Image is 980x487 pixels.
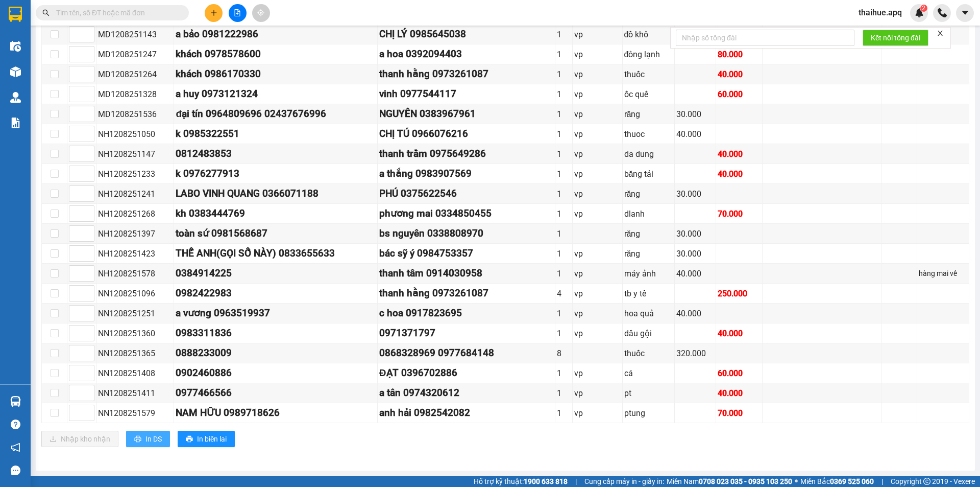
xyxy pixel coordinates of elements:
[10,41,21,52] img: warehouse-icon
[145,433,162,445] span: In DS
[11,443,20,452] span: notification
[197,433,227,445] span: In biên lai
[176,86,375,102] div: a huy 0973121324
[574,307,621,320] div: vp
[176,266,375,281] div: 0384914225
[98,188,172,200] div: NH1208251241
[667,476,792,487] span: Miền Nam
[176,246,375,261] div: THẾ ANH(GỌI SỐ NÀY) 0833655633
[252,4,270,22] button: aim
[98,48,172,61] div: MD1208251247
[98,227,172,240] div: NH1208251397
[229,4,247,22] button: file-add
[176,306,375,321] div: a vương 0963519937
[574,387,621,400] div: vp
[718,88,761,101] div: 60.000
[176,326,375,341] div: 0983311836
[574,28,621,41] div: vp
[624,247,673,260] div: răng
[474,476,568,487] span: Hỗ trợ kỹ thuật:
[557,88,571,101] div: 1
[830,477,874,485] strong: 0369 525 060
[718,68,761,81] div: 40.000
[624,347,673,360] div: thuốc
[210,9,217,16] span: plus
[379,126,553,142] div: CHỊ TÚ 0966076216
[574,88,621,101] div: vp
[676,347,714,360] div: 320.000
[920,5,927,12] sup: 2
[624,108,673,121] div: răng
[257,9,264,16] span: aim
[624,168,673,180] div: băng tải
[234,9,241,16] span: file-add
[379,345,553,361] div: 0868328969 0977684148
[96,284,174,304] td: NN1208251096
[574,128,621,141] div: vp
[557,267,571,280] div: 1
[10,118,21,128] img: solution-icon
[11,466,20,475] span: message
[11,420,20,429] span: question-circle
[96,304,174,323] td: NN1208251251
[915,8,924,17] img: icon-new-feature
[98,68,172,81] div: MD1208251264
[557,48,571,61] div: 1
[379,146,553,161] div: thanh trầm 0975649286
[176,126,375,142] div: k 0985322551
[557,307,571,320] div: 1
[699,477,792,485] strong: 0708 023 035 - 0935 103 250
[98,247,172,260] div: NH1208251423
[557,387,571,400] div: 1
[126,431,170,447] button: printerIn DS
[557,407,571,420] div: 1
[557,28,571,41] div: 1
[574,68,621,81] div: vp
[98,168,172,180] div: NH1208251233
[557,287,571,300] div: 4
[205,4,223,22] button: plus
[176,66,375,82] div: khách 0986170330
[176,226,375,241] div: toàn sứ 0981568687
[574,267,621,280] div: vp
[379,266,553,281] div: thanh tâm 0914030958
[624,207,673,220] div: dlanh
[718,207,761,220] div: 70.000
[98,327,172,340] div: NN1208251360
[676,267,714,280] div: 40.000
[718,387,761,400] div: 40.000
[557,227,571,240] div: 1
[574,168,621,180] div: vp
[176,106,375,122] div: đại tín 0964809696 02437676996
[624,148,673,160] div: da dung
[98,287,172,300] div: NN1208251096
[96,264,174,284] td: NH1208251578
[96,343,174,363] td: NN1208251365
[379,246,553,261] div: bác sỹ ý 0984753357
[624,128,673,141] div: thuoc
[881,476,883,487] span: |
[919,268,967,279] div: hàng mai về
[96,383,174,403] td: NN1208251411
[624,48,673,61] div: đông lạnh
[574,407,621,420] div: vp
[624,88,673,101] div: ốc quế
[96,25,174,44] td: MD1208251143
[98,347,172,360] div: NN1208251365
[718,367,761,380] div: 60.000
[96,144,174,164] td: NH1208251147
[96,244,174,264] td: NH1208251423
[557,168,571,180] div: 1
[176,365,375,381] div: 0902460886
[9,7,22,22] img: logo-vxr
[98,28,172,41] div: MD1208251143
[96,184,174,204] td: NH1208251241
[98,367,172,380] div: NN1208251408
[718,407,761,420] div: 70.000
[574,327,621,340] div: vp
[718,168,761,180] div: 40.000
[718,148,761,160] div: 40.000
[176,385,375,401] div: 0977466566
[10,396,21,407] img: warehouse-icon
[98,128,172,141] div: NH1208251050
